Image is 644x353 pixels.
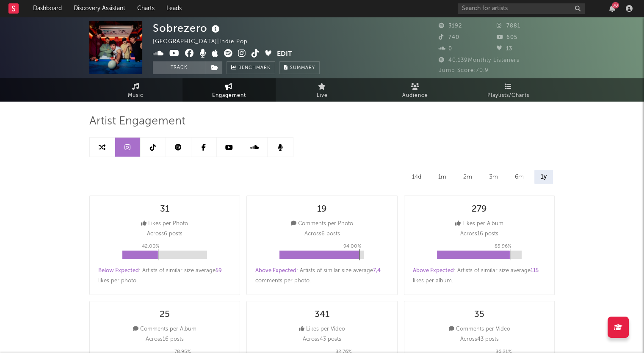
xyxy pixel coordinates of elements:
[413,268,454,273] span: Above Expected
[160,310,170,320] div: 25
[439,46,452,52] span: 0
[89,116,185,127] span: Artist Engagement
[98,266,232,286] div: : Artists of similar size average likes per photo .
[474,310,484,320] div: 35
[487,91,529,101] span: Playlists/Charts
[534,170,553,184] div: 1y
[472,204,487,215] div: 279
[458,3,585,14] input: Search for artists
[182,78,276,102] a: Engagement
[449,324,510,334] div: Comments per Video
[497,35,517,40] span: 605
[483,170,504,184] div: 3m
[495,241,511,251] p: 85.96 %
[439,68,489,73] span: Jump Score: 70.9
[160,204,169,215] div: 31
[432,170,453,184] div: 1m
[142,241,160,251] p: 42.00 %
[153,37,257,47] div: [GEOGRAPHIC_DATA] | Indie Pop
[255,268,296,273] span: Above Expected
[277,49,292,60] button: Edit
[315,310,329,320] div: 341
[128,91,144,101] span: Music
[133,324,196,334] div: Comments per Album
[531,268,539,273] span: 115
[497,46,512,52] span: 13
[291,219,353,229] div: Comments per Photo
[509,170,530,184] div: 6m
[317,91,328,101] span: Live
[147,229,182,239] p: Across 6 posts
[609,5,615,12] button: 70
[343,241,361,251] p: 94.00 %
[402,91,428,101] span: Audience
[462,78,555,102] a: Playlists/Charts
[304,229,340,239] p: Across 6 posts
[238,63,271,73] span: Benchmark
[153,21,222,35] div: Sobrezero
[146,334,184,345] p: Across 16 posts
[290,66,315,70] span: Summary
[141,219,188,229] div: Likes per Photo
[460,334,499,345] p: Across 43 posts
[439,35,459,40] span: 740
[303,334,341,345] p: Across 43 posts
[439,23,462,29] span: 3192
[413,266,546,286] div: : Artists of similar size average likes per album .
[216,268,222,273] span: 59
[497,23,520,29] span: 7881
[612,2,619,8] div: 70
[227,61,275,74] a: Benchmark
[457,170,478,184] div: 2m
[406,170,428,184] div: 14d
[460,229,498,239] p: Across 16 posts
[373,268,381,273] span: 7,4
[299,324,345,334] div: Likes per Video
[455,219,503,229] div: Likes per Album
[255,266,389,286] div: : Artists of similar size average comments per photo .
[98,268,139,273] span: Below Expected
[279,61,320,74] button: Summary
[317,204,327,215] div: 19
[212,91,246,101] span: Engagement
[369,78,462,102] a: Audience
[276,78,369,102] a: Live
[89,78,182,102] a: Music
[439,58,520,63] span: 40.139 Monthly Listeners
[153,61,206,74] button: Track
